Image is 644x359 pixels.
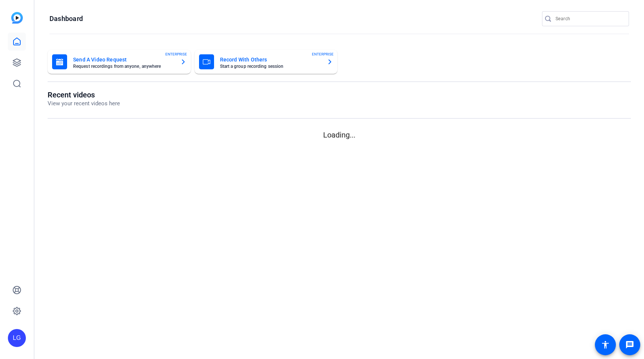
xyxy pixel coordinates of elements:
[556,14,623,23] input: Search
[195,50,338,74] button: Record With OthersStart a group recording sessionENTERPRISE
[48,50,191,74] button: Send A Video RequestRequest recordings from anyone, anywhereENTERPRISE
[49,14,83,23] h1: Dashboard
[312,51,334,57] span: ENTERPRISE
[220,64,321,69] mat-card-subtitle: Start a group recording session
[48,99,120,108] p: View your recent videos here
[601,340,610,349] mat-icon: accessibility
[165,51,187,57] span: ENTERPRISE
[625,340,634,349] mat-icon: message
[220,55,321,64] mat-card-title: Record With Others
[48,129,631,141] p: Loading...
[73,55,174,64] mat-card-title: Send A Video Request
[11,12,23,24] img: blue-gradient.svg
[48,90,120,99] h1: Recent videos
[8,329,26,347] div: LG
[73,64,174,69] mat-card-subtitle: Request recordings from anyone, anywhere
